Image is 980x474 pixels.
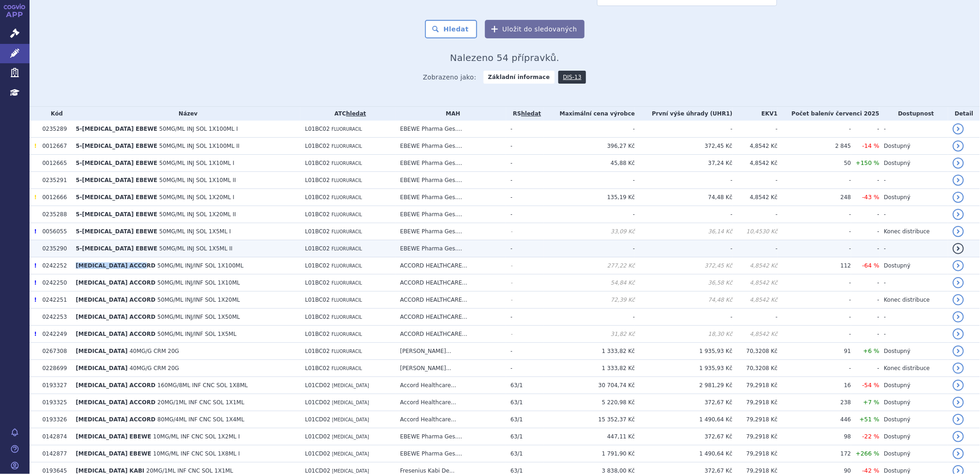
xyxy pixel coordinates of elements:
[778,360,851,377] td: -
[953,260,964,271] a: detail
[635,223,732,240] td: 36,14 Kč
[778,428,851,445] td: 98
[305,160,330,166] span: L01BC02
[506,360,544,377] td: -
[778,309,851,326] td: -
[879,360,948,377] td: Konec distribuce
[38,428,72,445] td: 0142874
[38,394,72,411] td: 0193325
[635,394,732,411] td: 372,67 Kč
[851,326,879,343] td: -
[157,314,240,320] span: 50MG/ML INJ/INF SOL 1X50ML
[38,411,72,428] td: 0193326
[851,240,879,257] td: -
[733,189,778,206] td: 4,8542 Kč
[506,138,544,155] td: -
[395,309,506,326] td: ACCORD HEALTHCARE...
[778,292,851,309] td: -
[76,126,157,132] span: 5-[MEDICAL_DATA] EBEWE
[76,297,155,303] span: [MEDICAL_DATA] ACCORD
[879,240,948,257] td: -
[153,433,240,440] span: 10MG/ML INF CNC SOL 1X2ML I
[332,332,362,337] span: FLUORURACIL
[76,194,157,201] span: 5-[MEDICAL_DATA] EBEWE
[635,240,732,257] td: -
[395,172,506,189] td: EBEWE Pharma Ges....
[305,382,330,389] span: L01CD02
[879,257,948,274] td: Dostupný
[305,297,330,303] span: L01BC02
[506,257,544,274] td: -
[332,263,362,268] span: FLUORURACIL
[953,328,964,340] a: detail
[544,360,635,377] td: 1 333,82 Kč
[38,360,72,377] td: 0228699
[34,297,36,303] span: Poslední data tohoto produktu jsou ze SCAU platného k 01.05.2025.
[733,343,778,360] td: 70,3208 Kč
[423,71,477,84] span: Zobrazeno jako:
[34,143,36,149] span: Tento přípravek má DNC/DoÚ.
[332,161,362,166] span: FLUORURACIL
[778,377,851,394] td: 16
[76,331,155,337] span: [MEDICAL_DATA] ACCORD
[953,175,964,186] a: detail
[157,331,236,337] span: 50MG/ML INJ/INF SOL 1X5ML
[953,123,964,134] a: detail
[157,399,244,406] span: 20MG/1ML INF CNC SOL 1X1ML
[544,377,635,394] td: 30 704,74 Kč
[395,274,506,292] td: ACCORD HEALTHCARE...
[851,121,879,138] td: -
[305,331,330,337] span: L01BC02
[948,107,980,121] th: Detail
[733,274,778,292] td: 4,8542 Kč
[71,107,300,121] th: Název
[733,257,778,274] td: 4,8542 Kč
[76,245,157,252] span: 5-[MEDICAL_DATA] EBEWE
[851,292,879,309] td: -
[733,428,778,445] td: 79,2918 Kč
[38,257,72,274] td: 0242252
[544,189,635,206] td: 135,19 Kč
[76,177,157,183] span: 5-[MEDICAL_DATA] EBEWE
[300,107,395,121] th: ATC
[38,189,72,206] td: 0012666
[953,363,964,374] a: detail
[332,178,362,183] span: FLUORURACIL
[778,257,851,274] td: 112
[511,433,523,440] span: 63/1
[635,411,732,428] td: 1 490,64 Kč
[395,377,506,394] td: Accord Healthcare...
[485,20,585,38] button: Uložit do sledovaných
[778,172,851,189] td: -
[544,172,635,189] td: -
[305,211,330,218] span: L01BC02
[305,126,330,132] span: L01BC02
[159,126,238,132] span: 50MG/ML INJ SOL 1X100ML I
[733,394,778,411] td: 79,2918 Kč
[733,121,778,138] td: -
[332,280,362,286] span: FLUORURACIL
[635,107,732,121] th: První výše úhrady (UHR1)
[879,309,948,326] td: -
[395,445,506,462] td: EBEWE Pharma Ges....
[733,172,778,189] td: -
[521,110,541,117] a: hledat
[38,343,72,360] td: 0267308
[506,172,544,189] td: -
[395,206,506,223] td: EBEWE Pharma Ges....
[157,416,244,423] span: 80MG/4ML INF CNC SOL 1X4ML
[544,121,635,138] td: -
[332,195,362,200] span: FLUORURACIL
[879,326,948,343] td: -
[879,292,948,309] td: Konec distribuce
[76,382,155,389] span: [MEDICAL_DATA] ACCORD
[860,416,879,423] span: +51 %
[159,160,234,166] span: 50MG/ML INJ SOL 1X10ML I
[778,326,851,343] td: -
[635,274,732,292] td: 36,58 Kč
[635,121,732,138] td: -
[635,309,732,326] td: -
[544,326,635,343] td: 31,82 Kč
[157,280,240,286] span: 50MG/ML INJ/INF SOL 1X10ML
[305,280,330,286] span: L01BC02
